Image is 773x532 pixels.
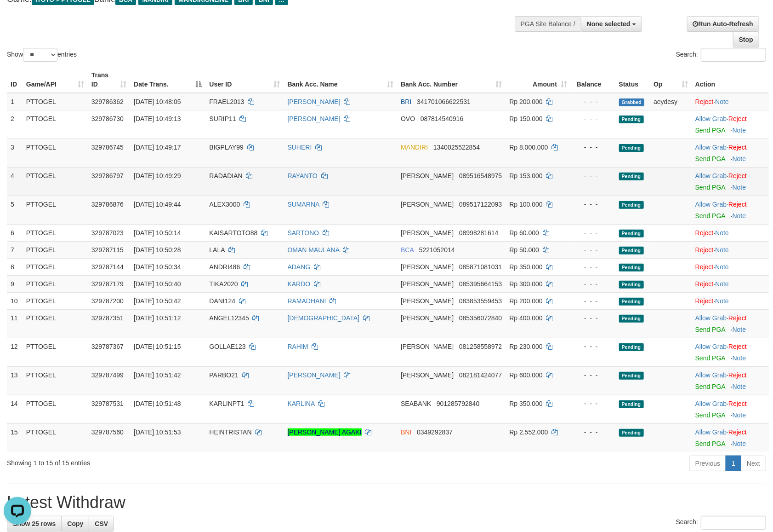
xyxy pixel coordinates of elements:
[692,338,769,366] td: ·
[91,246,124,254] span: 329787115
[728,371,747,379] a: Reject
[692,196,769,224] td: ·
[288,343,308,350] a: RAHIM
[130,67,205,93] th: Date Trans.: activate to sort column descending
[728,400,747,407] a: Reject
[619,343,644,351] span: Pending
[509,115,542,122] span: Rp 150.000
[715,263,729,271] a: Note
[401,428,411,436] span: BNI
[509,201,542,208] span: Rp 100.000
[574,428,612,437] div: - - -
[619,281,644,289] span: Pending
[417,428,453,436] span: Copy 0349292837 to clipboard
[509,314,542,322] span: Rp 400.000
[134,144,181,151] span: [DATE] 10:49:17
[459,371,502,379] span: Copy 082181424077 to clipboard
[574,370,612,380] div: - - -
[733,411,746,419] a: Note
[695,246,714,254] a: Reject
[650,93,692,110] td: aeydesy
[692,395,769,423] td: ·
[91,115,124,122] span: 329786730
[695,371,727,379] a: Allow Grab
[23,275,88,292] td: PTTOGEL
[88,67,130,93] th: Trans ID: activate to sort column ascending
[421,115,463,122] span: Copy 087814540916 to clipboard
[209,400,244,407] span: KARLINPT1
[209,144,243,151] span: BIGPLAY99
[134,314,181,322] span: [DATE] 10:51:12
[7,241,23,258] td: 7
[61,516,89,532] a: Copy
[288,280,311,288] a: KARDO
[574,262,612,272] div: - - -
[23,167,88,196] td: PTTOGEL
[733,326,746,333] a: Note
[741,456,766,471] a: Next
[459,263,502,271] span: Copy 085871081031 to clipboard
[728,172,747,179] a: Reject
[728,343,747,350] a: Reject
[134,400,181,407] span: [DATE] 10:51:48
[689,456,726,471] a: Previous
[695,184,725,191] a: Send PGA
[619,98,645,106] span: Grabbed
[695,440,725,447] a: Send PGA
[733,212,746,220] a: Note
[401,229,454,237] span: [PERSON_NAME]
[23,196,88,224] td: PTTOGEL
[91,314,124,322] span: 329787351
[459,172,502,179] span: Copy 089516548975 to clipboard
[692,110,769,139] td: ·
[574,296,612,306] div: - - -
[574,245,612,254] div: - - -
[134,297,181,305] span: [DATE] 10:50:42
[701,516,766,530] input: Search:
[7,309,23,338] td: 11
[401,115,415,122] span: OVO
[695,314,728,322] span: ·
[209,201,240,208] span: ALEX3000
[7,67,23,93] th: ID
[23,366,88,395] td: PTTOGEL
[619,264,644,272] span: Pending
[692,139,769,167] td: ·
[509,98,542,105] span: Rp 200.000
[7,455,315,468] div: Showing 1 to 15 of 15 entries
[401,280,454,288] span: [PERSON_NAME]
[288,115,341,122] a: [PERSON_NAME]
[23,93,88,110] td: PTTOGEL
[7,167,23,196] td: 4
[4,4,31,31] button: Open LiveChat chat widget
[619,173,644,180] span: Pending
[288,246,340,254] a: OMAN MAULANA
[692,258,769,275] td: ·
[397,67,506,93] th: Bank Acc. Number: activate to sort column ascending
[733,155,746,162] a: Note
[733,354,746,362] a: Note
[695,201,728,208] span: ·
[574,279,612,289] div: - - -
[134,280,181,288] span: [DATE] 10:50:40
[7,275,23,292] td: 9
[23,423,88,452] td: PTTOGEL
[619,144,644,152] span: Pending
[615,67,650,93] th: Status
[695,172,728,179] span: ·
[23,139,88,167] td: PTTOGEL
[134,246,181,254] span: [DATE] 10:50:28
[695,343,727,350] a: Allow Grab
[23,292,88,309] td: PTTOGEL
[619,400,644,408] span: Pending
[692,167,769,196] td: ·
[209,172,242,179] span: RADADIAN
[574,200,612,209] div: - - -
[134,371,181,379] span: [DATE] 10:51:42
[401,246,414,254] span: BCA
[619,372,644,380] span: Pending
[692,93,769,110] td: ·
[401,263,454,271] span: [PERSON_NAME]
[23,338,88,366] td: PTTOGEL
[209,343,245,350] span: GOLLAE123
